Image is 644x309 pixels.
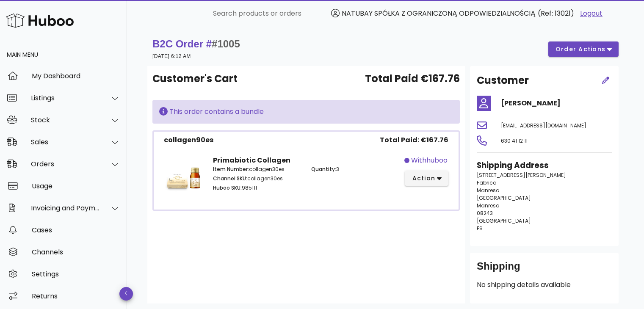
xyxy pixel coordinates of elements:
[6,11,74,30] img: Huboo Logo
[213,184,242,191] span: Huboo SKU:
[548,41,619,57] button: order actions
[31,116,100,124] div: Stock
[32,292,120,300] div: Returns
[405,171,448,186] button: action
[152,53,191,59] small: [DATE] 6:12 AM
[365,71,460,86] span: Total Paid €167.76
[477,187,500,194] span: Manresa
[32,72,120,80] div: My Dashboard
[477,259,612,280] div: Shipping
[342,8,536,18] span: NATUBAY SPÓŁKA Z OGRANICZONĄ ODPOWIEDZIALNOŚCIĄ
[32,226,120,234] div: Cases
[477,194,531,201] span: [GEOGRAPHIC_DATA]
[31,94,100,102] div: Listings
[213,155,290,165] strong: Primabiotic Collagen
[477,217,531,224] span: [GEOGRAPHIC_DATA]
[411,155,448,166] span: withhuboo
[501,98,612,108] h4: [PERSON_NAME]
[380,135,448,145] span: Total Paid: €167.76
[159,107,453,117] div: This order contains a bundle
[213,166,249,173] span: Item Number:
[477,171,566,179] span: [STREET_ADDRESS][PERSON_NAME]
[213,175,247,182] span: Channel SKU:
[501,122,586,129] span: [EMAIL_ADDRESS][DOMAIN_NAME]
[32,182,120,190] div: Usage
[31,138,100,146] div: Sales
[412,174,435,183] span: action
[311,166,399,173] p: 3
[477,225,483,232] span: ES
[32,270,120,278] div: Settings
[477,160,612,171] h3: Shipping Address
[213,166,301,173] p: collagen30es
[538,8,574,18] span: (Ref: 13021)
[580,8,603,19] a: Logout
[212,38,240,50] span: #1005
[477,179,497,186] span: Fabrica
[477,202,500,209] span: Manresa
[164,155,203,194] img: Product Image
[152,38,240,50] strong: B2C Order #
[477,73,529,88] h2: Customer
[152,71,238,86] span: Customer's Cart
[501,137,528,144] span: 630 41 12 11
[32,248,120,256] div: Channels
[213,184,301,192] p: 985111
[311,166,336,173] span: Quantity:
[31,160,100,168] div: Orders
[555,45,606,54] span: order actions
[164,135,213,145] div: collagen90es
[477,210,493,217] span: 08243
[213,175,301,182] p: collagen30es
[31,204,100,212] div: Invoicing and Payments
[477,280,612,290] p: No shipping details available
